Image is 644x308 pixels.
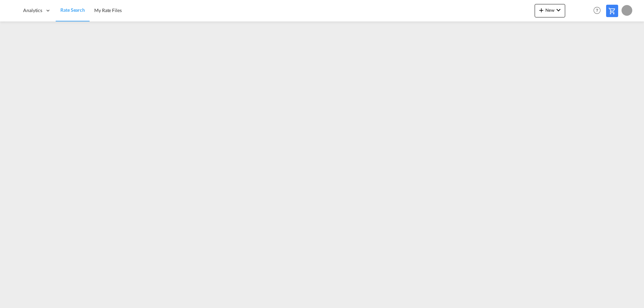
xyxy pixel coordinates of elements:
span: Help [591,5,603,16]
span: Analytics [23,7,42,14]
span: My Rate Files [94,7,122,13]
button: icon-plus 400-fgNewicon-chevron-down [535,4,565,17]
span: Rate Search [60,7,85,13]
md-icon: icon-chevron-down [554,6,562,14]
md-icon: icon-plus 400-fg [537,6,545,14]
div: Help [591,5,606,17]
span: New [537,7,562,13]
